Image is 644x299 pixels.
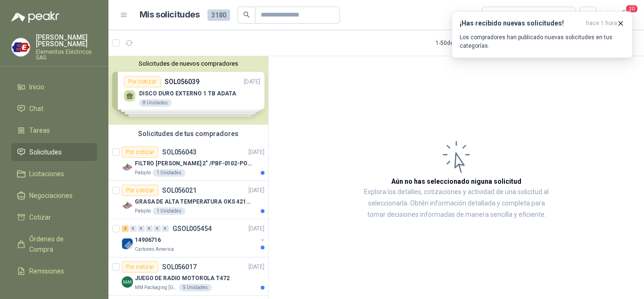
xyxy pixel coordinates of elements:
[122,223,266,253] a: 2 0 0 0 0 0 GSOL005454[DATE] Company Logo14906716Cartones America
[154,225,161,232] div: 0
[122,225,129,232] div: 2
[586,19,617,27] span: hace 1 hora
[452,11,633,58] button: ¡Has recibido nuevas solicitudes!hace 1 hora Los compradores han publicado nuevas solicitudes en ...
[135,197,252,206] p: GRASA DE ALTA TEMPERATURA OKS 4210 X 5 KG
[11,78,97,96] a: Inicio
[625,4,638,13] span: 20
[29,190,73,201] span: Negociaciones
[122,162,133,173] img: Company Logo
[153,169,185,177] div: 1 Unidades
[29,169,64,179] span: Licitaciones
[11,187,97,205] a: Negociaciones
[108,181,268,219] a: Por cotizarSOL056021[DATE] Company LogoGRASA DE ALTA TEMPERATURA OKS 4210 X 5 KGPatojito1 Unidades
[11,230,97,258] a: Órdenes de Compra
[36,34,97,47] p: [PERSON_NAME] [PERSON_NAME]
[122,276,133,288] img: Company Logo
[12,38,30,56] img: Company Logo
[130,225,137,232] div: 0
[248,224,264,233] p: [DATE]
[29,82,44,92] span: Inicio
[11,208,97,226] a: Cotizar
[135,159,252,168] p: FILTRO [PERSON_NAME] 2" /PBF-0102-PO10-020A
[162,149,197,155] p: SOL056043
[248,186,264,195] p: [DATE]
[122,185,158,196] div: Por cotizar
[108,125,268,143] div: Solicitudes de tus compradores
[11,143,97,161] a: Solicitudes
[162,264,197,270] p: SOL056017
[11,262,97,280] a: Remisiones
[29,234,88,255] span: Órdenes de Compra
[11,100,97,118] a: Chat
[122,238,133,249] img: Company Logo
[487,10,507,20] div: Todas
[243,11,250,18] span: search
[29,212,51,222] span: Cotizar
[460,33,625,50] p: Los compradores han publicado nuevas solicitudes en tus categorías.
[122,200,133,211] img: Company Logo
[108,56,268,125] div: Solicitudes de nuevos compradoresPor cotizarSOL056039[DATE] DISCO DURO EXTERNO 1 TB ADATA8 Unidad...
[173,225,212,232] p: GSOL005454
[11,121,97,139] a: Tareas
[135,246,174,253] p: Cartones America
[248,148,264,157] p: [DATE]
[108,257,268,296] a: Por cotizarSOL056017[DATE] Company LogoJUEGO DE RADIO MOTOROLA T472MM Packaging [GEOGRAPHIC_DATA]...
[11,11,59,23] img: Logo peakr
[122,261,158,273] div: Por cotizar
[135,207,151,215] p: Patojito
[29,125,50,136] span: Tareas
[207,9,230,21] span: 3180
[363,187,550,221] p: Explora los detalles, cotizaciones y actividad de una solicitud al seleccionarla. Obtén informaci...
[436,35,494,51] div: 1 - 50 de 870
[140,8,200,22] h1: Mis solicitudes
[29,103,43,114] span: Chat
[11,165,97,183] a: Licitaciones
[391,176,521,187] h3: Aún no has seleccionado niguna solicitud
[460,19,582,27] h3: ¡Has recibido nuevas solicitudes!
[146,225,153,232] div: 0
[153,207,185,215] div: 1 Unidades
[36,49,97,60] p: Elementos Eléctricos SAS
[29,266,64,276] span: Remisiones
[135,236,161,245] p: 14906716
[162,187,197,194] p: SOL056021
[179,284,212,291] div: 5 Unidades
[616,7,633,24] button: 20
[135,284,177,291] p: MM Packaging [GEOGRAPHIC_DATA]
[122,146,158,158] div: Por cotizar
[135,169,151,177] p: Patojito
[108,143,268,181] a: Por cotizarSOL056043[DATE] Company LogoFILTRO [PERSON_NAME] 2" /PBF-0102-PO10-020APatojito1 Unidades
[138,225,145,232] div: 0
[135,274,230,283] p: JUEGO DE RADIO MOTOROLA T472
[248,263,264,272] p: [DATE]
[29,147,62,157] span: Solicitudes
[112,60,264,67] button: Solicitudes de nuevos compradores
[162,225,169,232] div: 0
